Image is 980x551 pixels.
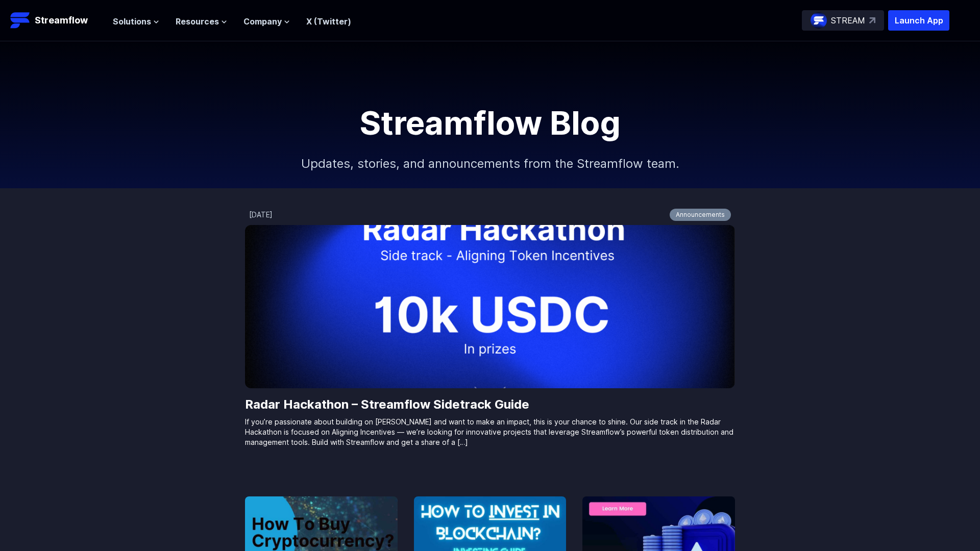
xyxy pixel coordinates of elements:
[176,15,227,28] button: Resources
[831,14,865,27] p: STREAM
[670,209,731,221] a: Announcements
[888,10,949,31] button: Launch App
[243,15,282,28] span: Company
[10,10,31,31] img: Streamflow Logo
[869,17,875,23] img: top-right-arrow.svg
[811,12,827,29] img: streamflow-logo-circle.png
[243,15,290,28] button: Company
[113,15,159,28] button: Solutions
[10,10,103,31] a: Streamflow
[245,396,735,413] a: Radar Hackathon – Streamflow Sidetrack Guide
[271,139,709,188] p: Updates, stories, and announcements from the Streamflow team.
[176,15,219,28] span: Resources
[113,15,151,28] span: Solutions
[306,16,351,27] a: X (Twitter)
[35,13,88,28] p: Streamflow
[245,417,735,447] p: If you’re passionate about building on [PERSON_NAME] and want to make an impact, this is your cha...
[249,210,273,220] div: [DATE]
[802,10,884,31] a: STREAM
[245,225,735,388] img: Radar Hackathon – Streamflow Sidetrack Guide
[260,107,720,139] h1: Streamflow Blog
